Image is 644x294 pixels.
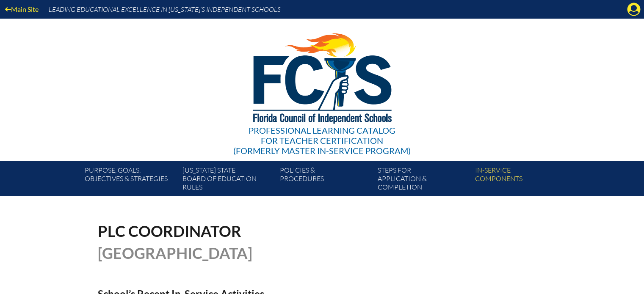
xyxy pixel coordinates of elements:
[276,164,374,196] a: Policies &Procedures
[233,125,411,156] div: Professional Learning Catalog (formerly Master In-service Program)
[230,17,414,157] a: Professional Learning Catalog for Teacher Certification(formerly Master In-service Program)
[2,3,42,15] a: Main Site
[374,164,472,196] a: Steps forapplication & completion
[235,19,409,134] img: FCISlogo221.eps
[627,3,641,16] svg: Manage account
[472,164,569,196] a: In-servicecomponents
[81,164,179,196] a: Purpose, goals,objectives & strategies
[261,135,383,146] span: for Teacher Certification
[98,244,252,262] span: [GEOGRAPHIC_DATA]
[98,222,241,240] span: PLC Coordinator
[179,164,276,196] a: [US_STATE] StateBoard of Education rules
